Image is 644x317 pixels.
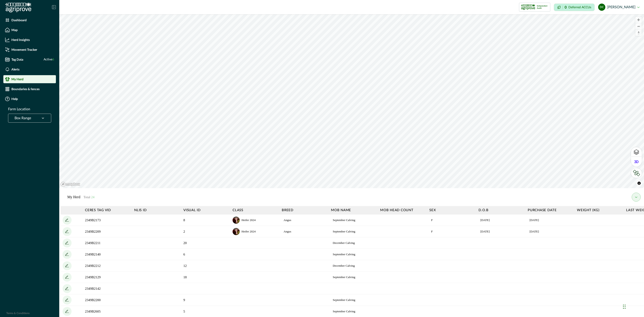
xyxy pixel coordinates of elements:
th: Purchase date [525,206,575,215]
p: Heifer 2024 [241,218,264,222]
th: D.O.B [476,206,525,215]
button: add [63,238,72,247]
span: Active [44,57,54,62]
p: Alerts [11,68,19,71]
p: Heifer 2024 [241,229,264,234]
td: 2349B2142 [83,283,132,294]
img: Logo [5,3,31,13]
p: Dashboard [11,18,27,22]
button: add [63,273,72,282]
td: 2349B2209 [83,226,132,237]
span: Total [83,195,94,199]
td: 20 [181,237,230,249]
p: Independent Audit [537,5,548,9]
th: NLIS ID [132,206,181,215]
p: [DATE] [480,218,503,222]
a: Dashboard [3,16,56,24]
img: certification logo [521,4,535,11]
p: [DATE] [530,218,552,222]
p: F [431,229,453,234]
button: add [63,227,72,236]
p: Help [11,97,18,101]
th: Class [230,206,280,215]
p: [DATE] [480,229,503,234]
p: Herd Insights [11,38,30,42]
canvas: Map [59,14,644,188]
th: Mob head count [378,206,427,215]
a: Boundaries & fences [3,85,56,93]
p: Boundaries & fences [11,87,40,91]
p: September Calving [333,218,355,222]
a: Herd Insights [3,36,56,44]
img: LkRIKP7pqK064DBUf7vatyaj0RnXiK+1zEGAAAAAElFTkSuQmCC [633,170,640,176]
p: Deferred ACCUs [568,6,591,9]
td: 2349B2212 [83,260,132,272]
button: dylan cronje[PERSON_NAME] [598,2,640,13]
p: Tag Data [11,58,23,61]
span: Zoom out [635,23,642,30]
a: Alerts [3,65,56,73]
img: default_cow.png [233,228,240,235]
p: F [431,218,453,222]
p: My Herd [67,194,95,200]
td: 9 [181,294,230,306]
p: September Calving [333,309,355,314]
a: Map [3,26,56,34]
p: Farm Location [8,106,30,112]
button: certification logoIndependent Audit [519,3,550,12]
img: default_cow.png [233,217,240,224]
p: Angus [284,218,306,222]
button: add [63,307,72,316]
p: My Herd [11,77,23,81]
th: Visual ID [181,206,230,215]
td: 6 [181,249,230,260]
td: 2349B2211 [83,237,132,249]
p: September Calving [333,275,355,279]
td: 2349B2200 [83,294,132,306]
button: Zoom out [635,23,642,30]
td: 2 [181,226,230,237]
button: Toggle attribution [636,181,642,186]
th: Breed [280,206,329,215]
button: add [63,216,72,225]
button: Reset bearing to north [635,30,642,36]
span: 6 [52,58,54,61]
a: Help [3,95,56,103]
button: Zoom in [635,17,642,23]
p: December Calving [333,264,355,268]
button: add [63,284,72,293]
a: Tag DataActive6 [3,55,56,64]
p: December Calving [333,241,355,245]
p: Movement Tracker [11,48,37,51]
td: 2349B2129 [83,272,132,283]
p: September Calving [333,252,355,257]
div: Drag [623,300,626,313]
a: Movement Tracker [3,46,56,54]
span: 24 [91,195,95,199]
td: 2349B2173 [83,215,132,226]
p: September Calving [333,298,355,302]
button: add [63,296,72,304]
td: 8 [181,215,230,226]
iframe: Chat Widget [622,296,644,317]
button: my herd [632,193,641,202]
th: Ceres Tag VID [83,206,132,215]
a: My Herd [3,75,56,83]
td: 18 [181,272,230,283]
p: [DATE] [530,229,552,234]
th: Weight (kg) [575,206,624,215]
th: Mob name [329,206,378,215]
td: 2349B2140 [83,249,132,260]
button: add [63,250,72,259]
p: September Calving [333,229,355,234]
p: 0 [565,6,567,9]
td: 12 [181,260,230,272]
button: add [63,261,72,270]
p: Angus [284,229,306,234]
p: Map [11,28,18,32]
a: Mapbox logo [61,182,80,187]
